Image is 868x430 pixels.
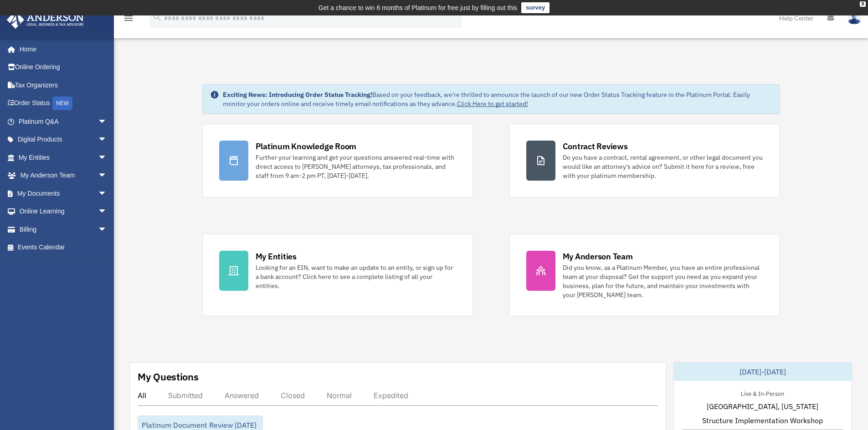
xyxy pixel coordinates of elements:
[847,11,861,25] img: User Pic
[123,16,134,24] a: menu
[138,370,199,384] div: My Questions
[281,391,305,400] div: Closed
[6,238,121,257] a: Events Calendar
[123,13,134,24] i: menu
[6,148,121,167] a: My Entitiesarrow_drop_down
[6,94,121,113] a: Order StatusNEW
[6,76,121,94] a: Tax Organizers
[98,220,116,239] span: arrow_drop_down
[6,220,121,238] a: Billingarrow_drop_down
[256,251,297,262] div: My Entities
[202,234,473,316] a: My Entities Looking for an EIN, want to make an update to an entity, or sign up for a bank accoun...
[223,90,772,108] div: Based on your feedback, we're thrilled to announce the launch of our new Order Status Tracking fe...
[563,263,763,299] div: Did you know, as a Platinum Member, you have an entire professional team at your disposal? Get th...
[52,96,72,110] div: NEW
[256,141,357,152] div: Platinum Knowledge Room
[563,141,628,152] div: Contract Reviews
[98,148,116,167] span: arrow_drop_down
[256,153,456,180] div: Further your learning and get your questions answered real-time with direct access to [PERSON_NAM...
[98,202,116,221] span: arrow_drop_down
[6,40,116,58] a: Home
[168,391,203,400] div: Submitted
[6,131,121,149] a: Digital Productsarrow_drop_down
[521,2,550,13] a: survey
[98,112,116,131] span: arrow_drop_down
[6,202,121,221] a: Online Learningarrow_drop_down
[6,167,121,185] a: My Anderson Teamarrow_drop_down
[734,388,791,398] div: Live & In-Person
[4,11,87,29] img: Anderson Advisors Platinum Portal
[6,112,121,131] a: Platinum Q&Aarrow_drop_down
[6,184,121,202] a: My Documentsarrow_drop_down
[138,391,146,400] div: All
[563,153,763,180] div: Do you have a contract, rental agreement, or other legal document you would like an attorney's ad...
[98,184,116,203] span: arrow_drop_down
[509,124,780,197] a: Contract Reviews Do you have a contract, rental agreement, or other legal document you would like...
[98,167,116,185] span: arrow_drop_down
[327,391,352,400] div: Normal
[509,234,780,316] a: My Anderson Team Did you know, as a Platinum Member, you have an entire professional team at your...
[707,401,818,412] span: [GEOGRAPHIC_DATA], [US_STATE]
[318,2,518,13] div: Get a chance to win 6 months of Platinum for free just by filling out this
[225,391,259,400] div: Answered
[6,58,121,76] a: Online Ordering
[563,251,633,262] div: My Anderson Team
[223,91,372,99] strong: Exciting News: Introducing Order Status Tracking!
[152,12,162,22] i: search
[256,263,456,290] div: Looking for an EIN, want to make an update to an entity, or sign up for a bank account? Click her...
[374,391,408,400] div: Expedited
[860,1,866,7] div: close
[202,124,473,197] a: Platinum Knowledge Room Further your learning and get your questions answered real-time with dire...
[674,363,852,381] div: [DATE]-[DATE]
[702,415,823,426] span: Structure Implementation Workshop
[98,131,116,149] span: arrow_drop_down
[457,100,528,108] a: Click Here to get started!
